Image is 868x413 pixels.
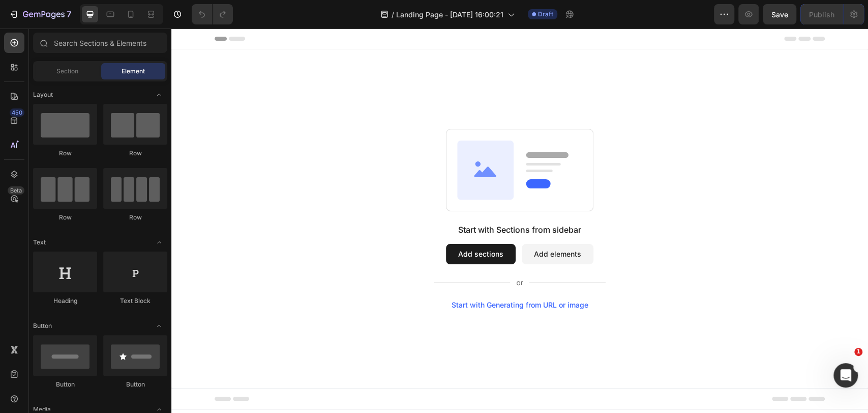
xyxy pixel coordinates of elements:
[56,67,78,76] span: Section
[275,215,344,236] button: Add sections
[33,380,97,389] div: Button
[151,318,167,334] span: Toggle open
[192,4,233,24] div: Undo/Redo
[10,108,24,117] div: 450
[287,195,410,207] div: Start with Sections from sidebar
[809,9,834,20] div: Publish
[771,10,788,19] span: Save
[833,363,858,388] iframe: Intercom live chat
[151,234,167,251] span: Toggle open
[280,272,417,281] div: Start with Generating from URL or image
[33,321,52,331] span: Button
[396,9,503,20] span: Landing Page - [DATE] 16:00:21
[103,296,167,306] div: Text Block
[103,213,167,222] div: Row
[854,348,862,356] span: 1
[800,4,843,24] button: Publish
[33,33,167,53] input: Search Sections & Elements
[350,215,422,236] button: Add elements
[171,29,868,413] iframe: Design area
[33,213,97,222] div: Row
[4,4,76,24] button: 7
[538,10,553,19] span: Draft
[122,67,145,76] span: Element
[8,186,24,195] div: Beta
[103,149,167,158] div: Row
[33,149,97,158] div: Row
[67,8,71,20] p: 7
[763,4,796,24] button: Save
[392,9,394,20] span: /
[103,380,167,389] div: Button
[33,90,53,99] span: Layout
[33,238,46,247] span: Text
[33,296,97,306] div: Heading
[151,87,167,103] span: Toggle open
